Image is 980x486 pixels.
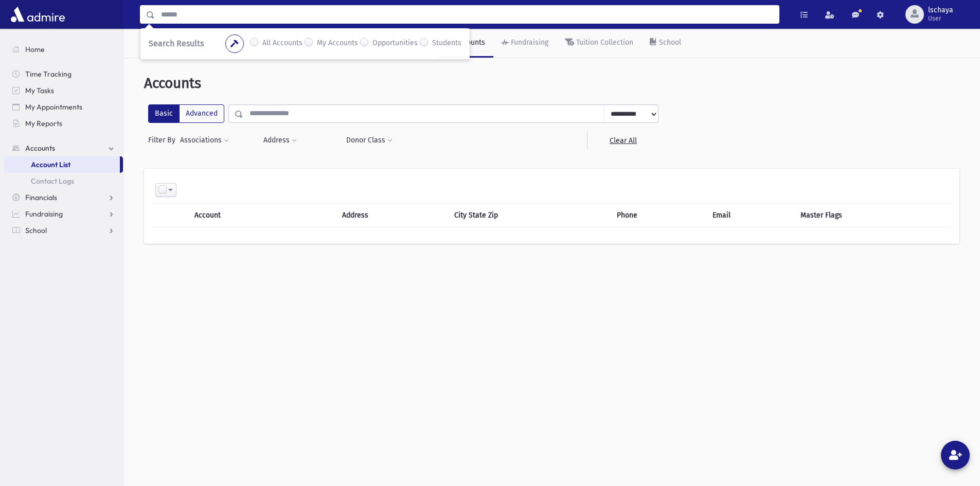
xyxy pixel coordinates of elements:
span: School [25,226,47,235]
a: Fundraising [493,29,557,58]
a: School [4,222,123,239]
span: Search Results [149,39,204,48]
div: Fundraising [509,38,548,47]
span: lschaya [928,6,953,14]
a: My Reports [4,115,123,132]
span: Account List [31,160,70,169]
span: My Appointments [25,102,82,112]
label: Students [432,38,461,50]
label: My Accounts [317,38,358,50]
button: Address [263,131,297,150]
label: Opportunities [372,38,418,50]
a: My Appointments [4,99,123,115]
span: Financials [25,193,57,202]
button: Associations [180,131,229,150]
a: Fundraising [4,206,123,222]
div: Tuition Collection [574,38,633,47]
input: Search [155,5,779,24]
span: My Tasks [25,86,54,95]
label: Basic [148,104,180,123]
th: Address [336,204,448,227]
span: Home [25,45,45,54]
a: School [642,29,689,58]
th: Phone [611,204,706,227]
span: Time Tracking [25,69,72,79]
span: Accounts [25,143,55,153]
span: Contact Logs [31,176,74,186]
img: AdmirePro [8,4,67,25]
th: City State Zip [448,204,611,227]
a: Clear All [587,131,658,150]
a: Home [4,41,123,58]
span: My Reports [25,119,62,128]
a: Time Tracking [4,66,123,82]
th: Email [706,204,794,227]
th: Master Flags [794,204,951,227]
span: Fundraising [25,209,63,219]
a: Tuition Collection [557,29,642,58]
div: School [657,38,681,47]
label: All Accounts [262,38,302,50]
a: Account List [4,156,120,173]
th: Account [188,204,300,227]
div: FilterModes [148,104,224,123]
a: My Tasks [4,82,123,99]
span: User [928,14,953,23]
a: Accounts [4,140,123,156]
span: Accounts [144,75,201,92]
a: Contact Logs [4,173,123,189]
button: Donor Class [346,131,393,150]
span: Filter By [148,135,180,146]
a: Financials [4,189,123,206]
label: Advanced [179,104,224,123]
